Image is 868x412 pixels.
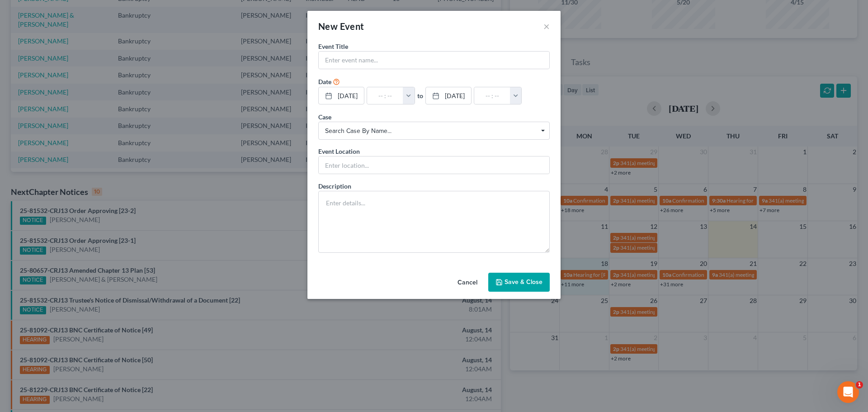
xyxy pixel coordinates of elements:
[318,77,331,86] label: Date
[318,147,360,156] label: Event Location
[417,91,423,100] label: to
[543,21,550,32] button: ×
[318,21,364,32] span: New Event
[319,52,549,69] input: Enter event name...
[318,181,351,191] label: Description
[474,87,510,104] input: -- : --
[319,156,549,174] input: Enter location...
[450,274,485,292] button: Cancel
[319,87,364,104] a: [DATE]
[318,43,348,50] span: Event Title
[837,381,859,403] iframe: Intercom live chat
[426,87,471,104] a: [DATE]
[318,122,550,140] span: Select box activate
[856,381,863,388] span: 1
[367,87,403,104] input: -- : --
[325,126,543,136] span: Search case by name...
[488,273,550,292] button: Save & Close
[318,112,331,122] label: Case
